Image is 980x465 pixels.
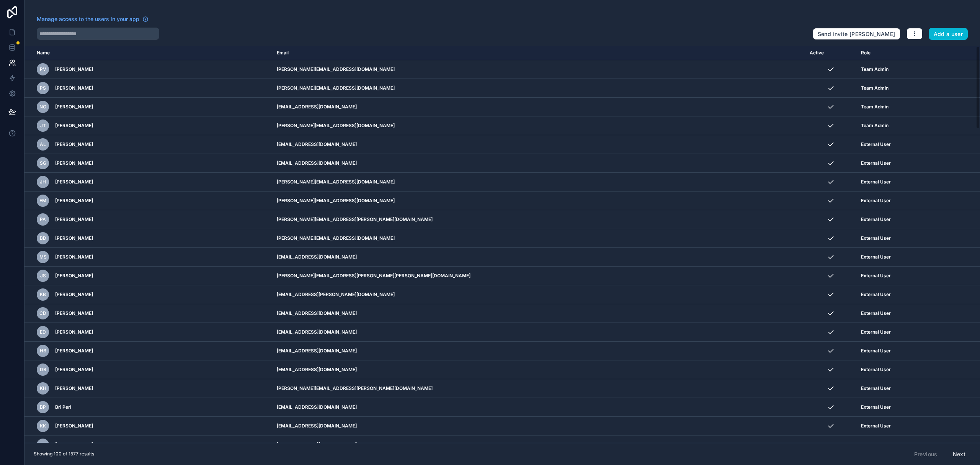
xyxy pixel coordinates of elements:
[55,235,93,241] span: [PERSON_NAME]
[40,348,46,354] span: HB
[861,235,891,241] span: External User
[55,179,93,185] span: [PERSON_NAME]
[40,85,46,91] span: PS
[55,367,93,373] span: [PERSON_NAME]
[37,15,139,23] span: Manage access to the users in your app
[272,46,805,60] th: Email
[861,310,891,316] span: External User
[39,254,47,260] span: MS
[813,28,900,40] button: Send invite [PERSON_NAME]
[55,66,93,72] span: [PERSON_NAME]
[55,254,93,260] span: [PERSON_NAME]
[55,198,93,204] span: [PERSON_NAME]
[272,60,805,79] td: [PERSON_NAME][EMAIL_ADDRESS][DOMAIN_NAME]
[861,66,889,72] span: Team Admin
[40,179,46,185] span: JH
[55,273,93,279] span: [PERSON_NAME]
[55,160,93,166] span: [PERSON_NAME]
[40,160,46,166] span: SG
[272,154,805,173] td: [EMAIL_ADDRESS][DOMAIN_NAME]
[861,329,891,335] span: External User
[55,216,93,223] span: [PERSON_NAME]
[861,141,891,147] span: External User
[40,442,46,448] span: AB
[55,123,93,129] span: [PERSON_NAME]
[272,285,805,304] td: [EMAIL_ADDRESS][PERSON_NAME][DOMAIN_NAME]
[272,398,805,417] td: [EMAIL_ADDRESS][DOMAIN_NAME]
[40,235,46,241] span: BD
[24,46,272,60] th: Name
[55,385,93,391] span: [PERSON_NAME]
[861,348,891,354] span: External User
[805,46,857,60] th: Active
[272,98,805,116] td: [EMAIL_ADDRESS][DOMAIN_NAME]
[861,104,889,110] span: Team Admin
[861,160,891,166] span: External User
[55,404,71,410] span: Bri Perl
[272,116,805,135] td: [PERSON_NAME][EMAIL_ADDRESS][DOMAIN_NAME]
[861,273,891,279] span: External User
[40,404,46,410] span: BP
[272,267,805,285] td: [PERSON_NAME][EMAIL_ADDRESS][PERSON_NAME][PERSON_NAME][DOMAIN_NAME]
[272,304,805,323] td: [EMAIL_ADDRESS][DOMAIN_NAME]
[272,135,805,154] td: [EMAIL_ADDRESS][DOMAIN_NAME]
[55,348,93,354] span: [PERSON_NAME]
[272,210,805,229] td: [PERSON_NAME][EMAIL_ADDRESS][PERSON_NAME][DOMAIN_NAME]
[861,85,889,91] span: Team Admin
[861,123,889,129] span: Team Admin
[861,198,891,204] span: External User
[861,442,891,448] span: External User
[55,104,93,110] span: [PERSON_NAME]
[929,28,968,40] button: Add a user
[40,273,46,279] span: JS
[272,417,805,436] td: [EMAIL_ADDRESS][DOMAIN_NAME]
[55,329,93,335] span: [PERSON_NAME]
[861,179,891,185] span: External User
[272,248,805,267] td: [EMAIL_ADDRESS][DOMAIN_NAME]
[24,46,980,443] div: scrollable content
[40,123,46,129] span: JT
[40,291,46,298] span: KB
[861,404,891,410] span: External User
[55,423,93,429] span: [PERSON_NAME]
[272,323,805,342] td: [EMAIL_ADDRESS][DOMAIN_NAME]
[34,451,94,457] span: Showing 100 of 1577 results
[40,367,46,373] span: DB
[272,342,805,360] td: [EMAIL_ADDRESS][DOMAIN_NAME]
[40,423,46,429] span: KK
[39,104,46,110] span: NG
[272,79,805,98] td: [PERSON_NAME][EMAIL_ADDRESS][DOMAIN_NAME]
[272,192,805,210] td: [PERSON_NAME][EMAIL_ADDRESS][DOMAIN_NAME]
[861,254,891,260] span: External User
[39,310,46,316] span: CD
[40,329,46,335] span: ED
[40,141,46,147] span: AL
[40,385,46,391] span: KH
[40,216,46,223] span: PA
[272,379,805,398] td: [PERSON_NAME][EMAIL_ADDRESS][PERSON_NAME][DOMAIN_NAME]
[861,385,891,391] span: External User
[861,216,891,223] span: External User
[861,291,891,298] span: External User
[856,46,942,60] th: Role
[55,291,93,298] span: [PERSON_NAME]
[55,85,93,91] span: [PERSON_NAME]
[55,141,93,147] span: [PERSON_NAME]
[272,436,805,454] td: [EMAIL_ADDRESS][DOMAIN_NAME]
[272,229,805,248] td: [PERSON_NAME][EMAIL_ADDRESS][DOMAIN_NAME]
[861,423,891,429] span: External User
[40,66,46,72] span: PV
[55,442,93,448] span: [PERSON_NAME]
[55,310,93,316] span: [PERSON_NAME]
[39,198,46,204] span: EM
[861,367,891,373] span: External User
[272,360,805,379] td: [EMAIL_ADDRESS][DOMAIN_NAME]
[37,15,149,23] a: Manage access to the users in your app
[272,173,805,192] td: [PERSON_NAME][EMAIL_ADDRESS][DOMAIN_NAME]
[947,448,971,461] button: Next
